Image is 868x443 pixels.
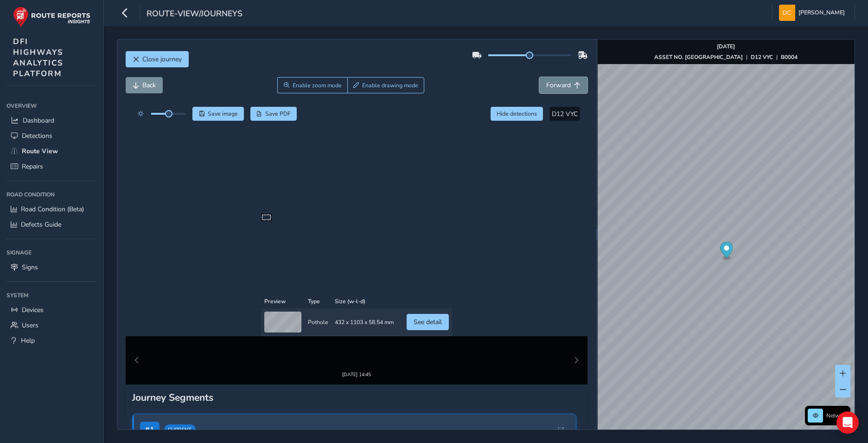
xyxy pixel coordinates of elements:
span: D12 VYC [552,110,578,118]
div: Journey Segments [132,191,581,204]
span: Users [22,321,38,330]
span: DFI HIGHWAYS ANALYTICS PLATFORM [13,36,64,79]
button: PDF [250,107,297,121]
span: [PERSON_NAME] [798,5,845,21]
div: Signage [6,246,97,260]
a: Repairs [6,159,97,174]
span: Repairs [22,162,43,171]
img: rr logo [13,7,90,27]
span: [DATE] 15:16 [429,253,568,261]
span: Hide detections [497,110,537,117]
button: Back [126,77,163,93]
div: [DATE] 14:45 [328,168,385,175]
button: [PERSON_NAME] [779,5,848,21]
button: Close journey [126,51,189,67]
span: route-view/journeys [147,8,243,21]
a: Detections [6,128,97,143]
span: Forward [546,81,571,90]
span: Road Condition (Beta) [21,205,84,214]
span: Detections [22,131,52,140]
span: Close journey [142,55,182,64]
a: Users [6,318,97,333]
button: Forward [539,77,587,93]
span: First Asset Code: [140,244,279,251]
a: Route View [6,143,97,159]
a: Road Condition (Beta) [6,202,97,217]
td: 432 x 1103 x 58.54 mm [332,124,397,152]
span: Network [826,412,848,419]
span: Dashboard [23,116,54,125]
button: Save [192,107,244,121]
div: Map marker [720,242,733,261]
strong: D12 VYC [751,53,773,61]
span: See detail [414,134,442,143]
a: Defects Guide [6,217,97,232]
button: Zoom [277,77,347,93]
span: Current [164,225,196,236]
span: Save image [208,110,238,117]
span: Enable drawing mode [362,82,418,89]
a: Devices [6,302,97,318]
span: [DATE] 14:37 [285,253,424,261]
td: Pothole [305,124,332,152]
div: Overview [6,99,97,113]
span: Back [142,81,156,90]
span: BIRCHWOOD1 [140,253,279,261]
span: # 1 [140,222,160,239]
a: Dashboard [6,113,97,128]
a: Help [6,333,97,348]
div: Open Intercom Messenger [836,411,859,434]
button: See detail [407,130,449,146]
span: Start Time: [285,244,424,251]
strong: ASSET NO. [GEOGRAPHIC_DATA] [654,53,743,61]
div: | | [654,53,798,61]
img: diamond-layout [779,5,795,21]
span: End Time: [429,244,568,251]
span: Signs [22,263,38,272]
div: System [6,288,97,302]
span: Help [21,336,35,345]
span: Devices [22,306,44,314]
strong: B0004 [781,53,798,61]
button: Hide detections [491,107,543,121]
strong: [DATE] [717,43,735,50]
span: Defects Guide [21,220,61,229]
span: Save PDF [265,110,291,117]
div: Road Condition [6,188,97,202]
span: Route View [22,147,58,156]
button: Draw [347,77,425,93]
img: Thumbnail frame [328,159,385,168]
span: Enable zoom mode [293,82,342,89]
a: Signs [6,260,97,275]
